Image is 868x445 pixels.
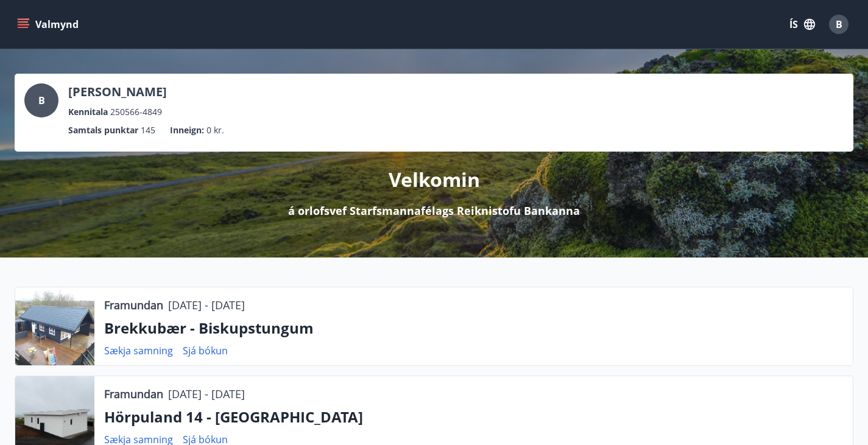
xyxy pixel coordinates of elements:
span: 145 [141,124,155,137]
p: [DATE] - [DATE] [168,386,245,402]
p: á orlofsvef Starfsmannafélags Reiknistofu Bankanna [288,203,580,219]
a: Sjá bókun [183,344,228,357]
a: Sækja samning [104,344,173,357]
span: 0 kr. [206,124,224,137]
p: Hörpuland 14 - [GEOGRAPHIC_DATA] [104,407,843,427]
p: Velkomin [389,166,480,193]
button: ÍS [783,13,822,35]
p: Framundan [104,386,163,402]
p: [PERSON_NAME] [68,83,167,100]
p: Inneign : [170,124,204,137]
p: Kennitala [68,105,108,119]
p: Framundan [104,297,163,313]
p: [DATE] - [DATE] [168,297,245,313]
span: B [836,18,842,31]
p: Brekkubær - Biskupstungum [104,318,843,338]
span: 250566-4849 [110,105,162,119]
span: B [38,94,45,107]
p: Samtals punktar [68,124,138,137]
button: B [824,10,853,39]
button: menu [15,13,83,35]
